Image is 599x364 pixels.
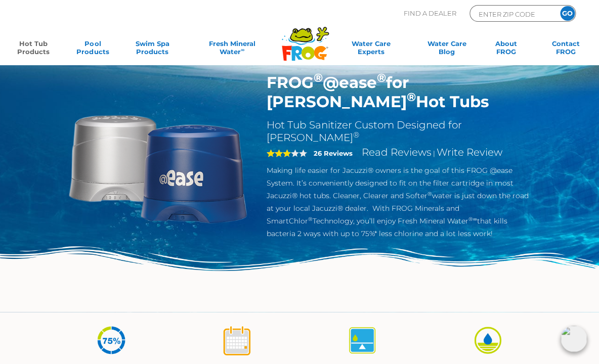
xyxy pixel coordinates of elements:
sup: ® [314,70,323,85]
input: GO [560,6,575,21]
img: openIcon [561,326,587,352]
img: icon-atease-75percent-less [96,325,127,356]
a: AboutFROG [483,39,530,60]
sup: ∞ [241,47,244,53]
sup: ® [407,89,416,104]
a: ContactFROG [542,39,589,60]
input: Zip Code Form [478,8,546,20]
sup: ® [427,191,432,197]
a: Water CareBlog [423,39,470,60]
sup: ®∞ [468,216,477,222]
a: Hot TubProducts [10,39,57,60]
p: Making life easier for Jacuzzi® owners is the goal of this FROG @ease System. It’s conveniently d... [267,164,535,240]
h1: FROG @ease for [PERSON_NAME] Hot Tubs [267,73,535,111]
a: Write Review [437,146,502,158]
p: Find A Dealer [404,5,456,22]
span: 3 [267,149,291,157]
span: | [433,149,435,157]
img: icon-atease-shock-once [221,325,252,356]
img: Sundance-cartridges-2.png [64,73,251,260]
img: icon-atease-easy-on [472,325,503,356]
sup: ® [353,130,359,140]
sup: ® [377,70,386,85]
a: PoolProducts [70,39,116,60]
sup: ® [308,216,313,222]
strong: 26 Reviews [314,149,353,157]
a: Water CareExperts [331,39,410,60]
a: Fresh MineralWater∞ [189,39,275,60]
h2: Hot Tub Sanitizer Custom Designed for [PERSON_NAME] [267,119,535,144]
a: Swim SpaProducts [129,39,176,60]
a: Read Reviews [362,146,432,158]
img: icon-atease-self-regulates [347,325,378,356]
